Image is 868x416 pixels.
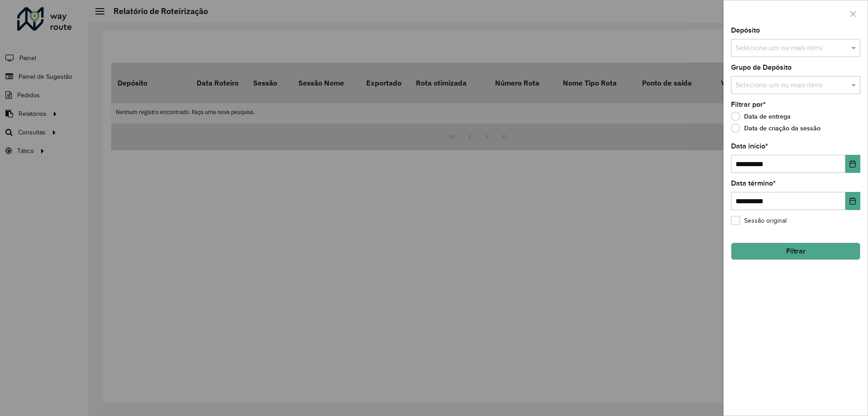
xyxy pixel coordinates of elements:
label: Filtrar por [731,99,766,110]
button: Choose Date [845,155,860,173]
label: Sessão original [731,216,787,225]
label: Data término [731,178,776,189]
label: Grupo de Depósito [731,62,792,73]
label: Data início [731,141,768,152]
label: Data de criação da sessão [731,124,821,133]
label: Data de entrega [731,112,791,121]
label: Depósito [731,25,760,36]
button: Choose Date [845,192,860,210]
button: Filtrar [731,243,860,260]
